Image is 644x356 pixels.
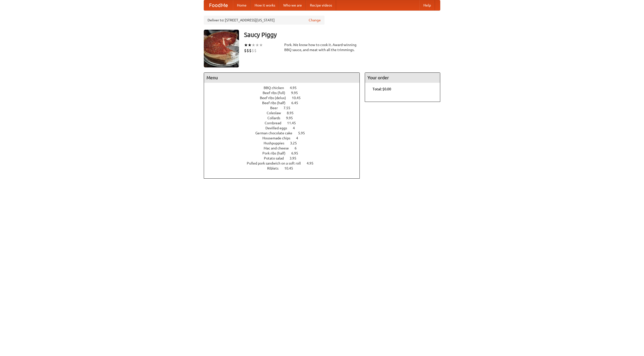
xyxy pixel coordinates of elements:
span: 4.95 [307,161,318,165]
span: 5.95 [298,131,310,135]
span: 6.45 [291,101,303,105]
li: ★ [252,42,255,48]
span: Collards [267,116,285,120]
b: Total: $0.00 [373,87,391,91]
span: Riblets [267,166,284,170]
a: Pulled pork sandwich on a soft roll 4.95 [247,161,323,165]
span: 3.25 [290,141,302,145]
a: Collards 9.95 [267,116,302,120]
span: 4 [293,126,300,130]
div: Pork. We know how to cook it. Award-winning BBQ sauce, and meat with all the trimmings. [284,42,360,52]
a: Coleslaw 8.95 [267,111,303,115]
a: Home [233,0,251,10]
span: 7.55 [284,106,295,110]
span: German chocolate cake [255,131,297,135]
a: Who we are [279,0,306,10]
a: Beef ribs (delux) 10.45 [260,96,310,100]
span: Beef ribs (full) [263,91,290,95]
a: BBQ chicken 4.95 [264,86,306,90]
span: 10.45 [284,166,298,170]
span: Housemade chips [262,136,295,140]
a: Pork ribs (half) 6.95 [262,151,307,155]
span: Hushpuppies [264,141,289,145]
span: 6 [295,146,302,150]
a: FoodMe [204,0,233,10]
span: Mac and cheese [264,146,294,150]
span: 10.45 [292,96,306,100]
li: ★ [255,42,259,48]
a: Change [309,18,321,23]
span: Pork ribs (half) [262,151,291,155]
li: $ [254,48,257,53]
a: Cornbread 11.45 [265,121,305,125]
a: Housemade chips 4 [262,136,307,140]
h4: Your order [365,73,440,83]
span: Coleslaw [267,111,286,115]
a: Recipe videos [306,0,336,10]
li: ★ [244,42,248,48]
a: Beer 7.55 [270,106,300,110]
li: $ [249,48,252,53]
a: Mac and cheese 6 [264,146,306,150]
h4: Menu [204,73,359,83]
span: 4 [296,136,303,140]
a: Devilled eggs 4 [265,126,304,130]
span: 9.95 [291,91,303,95]
span: BBQ chicken [264,86,289,90]
span: Beef ribs (half) [262,101,291,105]
h3: Saucy Piggy [244,30,440,40]
a: German chocolate cake 5.95 [255,131,314,135]
span: 6.95 [291,151,303,155]
span: Devilled eggs [265,126,292,130]
img: angular.jpg [204,30,239,67]
a: Help [419,0,435,10]
span: Pulled pork sandwich on a soft roll [247,161,306,165]
li: ★ [259,42,263,48]
a: Riblets 10.45 [267,166,302,170]
span: 11.45 [287,121,301,125]
span: 9.95 [286,116,298,120]
span: 3.95 [290,156,301,160]
span: 8.95 [287,111,299,115]
a: How it works [251,0,279,10]
li: $ [244,48,247,53]
li: $ [252,48,254,53]
a: Beef ribs (half) 6.45 [262,101,307,105]
li: $ [247,48,249,53]
span: Beer [270,106,283,110]
span: Potato salad [264,156,289,160]
a: Hushpuppies 3.25 [264,141,306,145]
div: Deliver to: [STREET_ADDRESS][US_STATE] [204,16,325,25]
li: ★ [248,42,252,48]
span: 4.95 [290,86,302,90]
a: Beef ribs (full) 9.95 [263,91,307,95]
a: Potato salad 3.95 [264,156,306,160]
span: Cornbread [265,121,286,125]
span: Beef ribs (delux) [260,96,291,100]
